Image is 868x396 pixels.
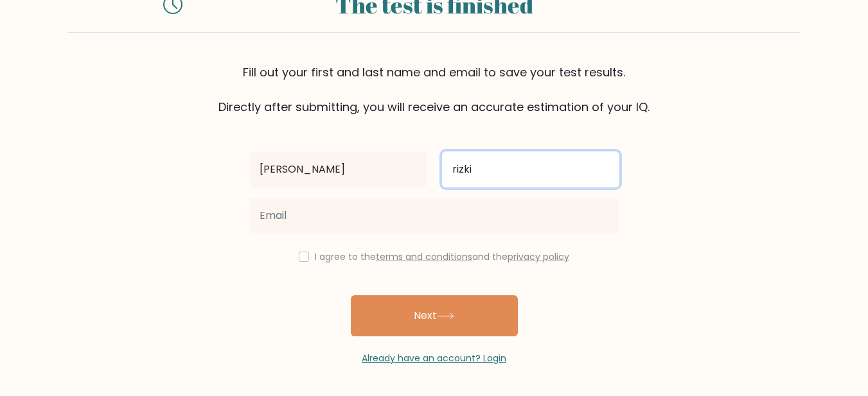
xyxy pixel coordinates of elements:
label: I agree to the and the [315,250,569,263]
a: terms and conditions [376,250,472,263]
input: Email [249,198,619,234]
input: First name [249,151,427,187]
a: Already have an account? Login [362,352,506,365]
div: Fill out your first and last name and email to save your test results. Directly after submitting,... [68,64,801,116]
input: Last name [442,151,619,187]
a: privacy policy [508,250,569,263]
button: Next [351,295,518,336]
